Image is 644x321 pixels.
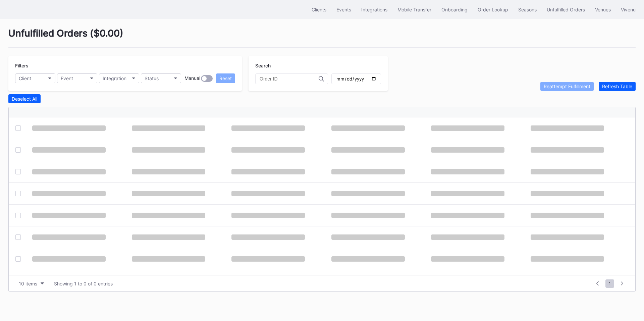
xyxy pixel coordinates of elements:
button: Events [331,3,356,16]
div: Manual [184,75,200,82]
div: Unfulfilled Orders [547,7,585,12]
button: Client [15,73,55,83]
div: Reattempt Fulfillment [544,84,590,89]
div: Status [145,75,159,81]
div: Client [19,75,31,81]
div: Reset [219,75,232,81]
button: Deselect All [8,94,41,103]
button: Clients [307,3,331,16]
div: Integration [103,75,126,81]
div: Mobile Transfer [397,7,431,12]
button: Mobile Transfer [392,3,436,16]
button: Integrations [356,3,392,16]
div: Deselect All [12,96,37,102]
div: Event [61,75,73,81]
div: Filters [15,63,235,68]
button: Reset [216,73,235,83]
button: Event [57,73,97,83]
button: Vivenu [616,3,641,16]
div: Events [336,7,351,12]
div: Integrations [361,7,387,12]
button: Refresh Table [599,82,636,91]
button: Onboarding [436,3,473,16]
input: Order ID [260,76,319,82]
button: Status [141,73,181,83]
button: Order Lookup [473,3,513,16]
div: Refresh Table [602,84,632,89]
div: Search [255,63,381,68]
div: Showing 1 to 0 of 0 entries [54,281,113,286]
div: Vivenu [621,7,636,12]
div: Venues [595,7,611,12]
button: Venues [590,3,616,16]
button: 10 items [15,279,47,288]
button: Reattempt Fulfillment [540,82,594,91]
button: Integration [99,73,139,83]
div: Onboarding [441,7,468,12]
div: Unfulfilled Orders ( $0.00 ) [8,28,636,48]
button: Unfulfilled Orders [542,3,590,16]
button: Seasons [513,3,542,16]
div: Clients [312,7,326,12]
div: Order Lookup [478,7,508,12]
span: 1 [605,279,614,288]
div: Seasons [518,7,537,12]
div: 10 items [19,281,37,286]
